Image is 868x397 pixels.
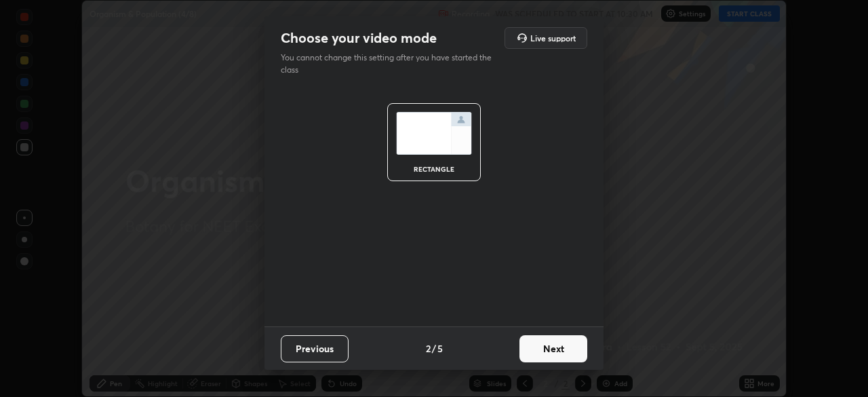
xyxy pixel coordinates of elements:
[396,112,472,155] img: normalScreenIcon.ae25ed63.svg
[432,341,436,356] h4: /
[530,34,576,42] h5: Live support
[281,52,500,76] p: You cannot change this setting after you have started the class
[426,341,431,356] h4: 2
[407,166,461,172] div: rectangle
[437,341,443,356] h4: 5
[519,335,587,362] button: Next
[281,29,437,47] h2: Choose your video mode
[281,335,349,362] button: Previous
